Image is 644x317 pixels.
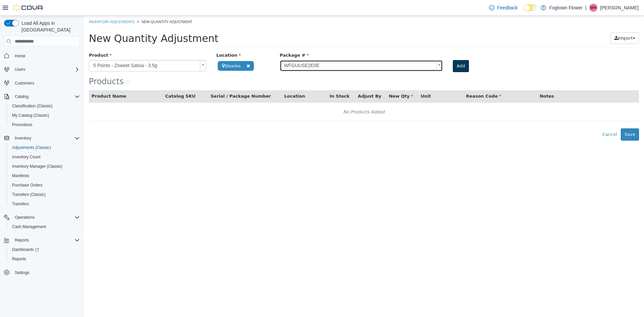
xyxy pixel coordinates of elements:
span: Reports [12,236,80,244]
button: Serial / Package Number [127,77,189,84]
div: No Products Added [9,91,551,101]
span: Classification (Classic) [12,103,53,109]
span: Classification (Classic) [9,102,80,110]
button: Transfers [7,199,83,209]
a: Feedback [486,1,520,14]
span: My Catalog (Classic) [12,113,49,118]
button: Reports [12,236,32,244]
button: In Stock [246,77,267,84]
button: Operations [1,213,83,222]
button: Promotions [7,120,83,129]
img: Cova [13,4,44,11]
span: Cash Management [12,224,46,229]
a: Adjustments (Classic) [9,144,54,152]
span: MH [590,4,597,12]
a: Transfers [9,200,32,208]
span: New Quantity Adjustment [5,17,135,29]
a: WFGUUSE2E0E [196,44,359,56]
button: Home [1,51,83,60]
span: Catalog [12,93,80,101]
p: | [585,4,587,12]
button: Customers [1,78,83,88]
span: Home [12,51,80,60]
a: Settings [12,269,32,277]
span: Transfers [12,201,29,207]
span: Dashboards [9,246,80,254]
span: Purchase Orders [12,182,43,188]
button: Adjustments (Classic) [7,143,83,152]
span: Manifests [12,173,29,178]
span: Promotions [9,121,80,129]
a: Inventory Manager (Classic) [9,162,65,170]
a: Manifests [9,172,32,180]
a: Cash Management [9,223,49,231]
button: Operations [12,213,37,221]
button: Save [537,113,555,125]
span: Manifests [9,172,80,180]
span: Promotions [12,122,33,127]
button: Unit [337,77,348,84]
button: Catalog SKU [82,77,113,84]
button: Reports [7,254,83,264]
button: Add [369,44,385,56]
span: Inventory [15,136,31,141]
button: Users [1,65,83,74]
a: Classification (Classic) [9,102,55,110]
button: Inventory Manager (Classic) [7,162,83,171]
span: Reports [9,255,80,263]
a: Dashboards [9,246,42,254]
span: Customers [15,81,34,86]
span: Home [15,53,25,59]
button: Product Name [8,77,44,84]
span: Operations [12,213,80,221]
span: Adjustments (Classic) [9,144,80,152]
small: ( ) [40,64,47,70]
span: Users [15,67,25,72]
input: Dark Mode [523,4,537,11]
p: Fogtown Flower [549,4,583,12]
button: Cash Management [7,222,83,231]
span: Transfers (Classic) [12,192,46,197]
span: Inventory [12,134,80,142]
span: Reason Code [382,78,417,83]
span: Settings [12,268,80,277]
nav: Complex example [4,48,80,295]
span: Transfers [9,200,80,208]
span: Location [132,37,157,42]
span: Settings [15,270,29,275]
span: Reports [12,256,26,262]
span: Inventory Count [12,154,41,160]
a: 5 Points - Zsweet Sativa - 3.5g [5,44,122,56]
span: Cash Management [9,223,80,231]
span: Transfers (Classic) [9,191,80,199]
button: Settings [1,268,83,277]
button: Inventory Count [7,152,83,162]
span: Package # [196,37,225,42]
span: My Catalog (Classic) [9,111,80,119]
button: Inventory [1,134,83,143]
span: Purchase Orders [9,181,80,189]
span: Adjustments (Classic) [12,145,51,150]
span: Load All Apps in [GEOGRAPHIC_DATA] [19,20,80,33]
span: Steeles [134,45,170,55]
div: Mark Hiebert [589,4,597,12]
span: Product [5,37,28,42]
button: Reports [1,235,83,245]
span: Users [12,65,80,73]
span: Import [534,20,549,25]
span: New Quantity Adjustment [58,3,108,8]
p: [PERSON_NAME] [600,4,639,12]
a: Inventory Count [9,153,43,161]
button: Users [12,65,28,73]
span: Reports [15,237,29,243]
a: Home [12,52,28,60]
a: Inventory Adjustments [5,3,51,8]
span: Catalog [15,94,29,99]
button: Notes [456,77,471,84]
span: Operations [15,215,35,220]
span: 5 Points - Zsweet Sativa - 3.5g [5,45,113,55]
button: Inventory [12,134,34,142]
span: Inventory Count [9,153,80,161]
a: Reports [9,255,29,263]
